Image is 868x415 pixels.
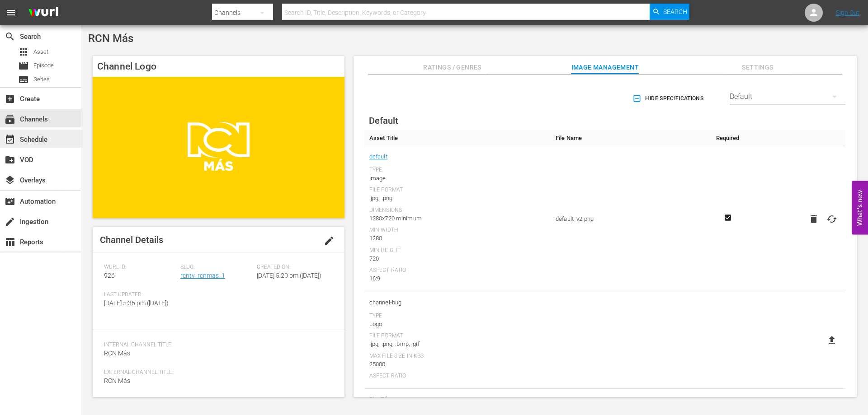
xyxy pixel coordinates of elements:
span: Channels [5,114,15,125]
span: Hide Specifications [634,94,703,103]
span: 926 [104,272,115,279]
div: Type [369,167,547,174]
span: Create [5,93,15,104]
div: Dimensions [369,207,547,214]
div: Aspect Ratio [369,267,547,274]
span: Series [18,74,29,85]
span: Search [5,31,15,42]
span: External Channel Title: [104,369,329,376]
div: .jpg, .png [369,194,547,203]
span: Asset [33,47,48,56]
img: RCN Más [93,77,344,218]
span: Image Management [571,62,639,73]
span: Reports [5,237,15,247]
div: Aspect Ratio [369,373,547,380]
div: Image [369,174,547,183]
div: 25000 [369,360,547,369]
span: Search [663,4,687,20]
div: Max File Size In Kbs [369,353,547,360]
span: RCN Más [104,350,130,357]
span: Slug: [180,264,252,271]
span: Episode [18,61,29,71]
div: Logo [369,320,547,329]
span: Ingestion [5,216,15,227]
a: default [369,151,387,163]
span: Automation [5,196,15,207]
span: Default [369,115,398,126]
span: Schedule [5,134,15,145]
a: Sign Out [836,9,859,16]
th: Asset Title [365,130,551,146]
th: File Name [551,130,708,146]
span: Episode [33,61,54,70]
span: Wurl ID: [104,264,176,271]
button: Search [650,4,689,20]
button: Hide Specifications [631,86,707,111]
span: Overlays [5,175,15,186]
a: rcntv_rcnmas_1 [180,272,225,279]
span: RCN Más [88,32,133,45]
div: Min Width [369,227,547,234]
th: Required [708,130,747,146]
td: default_v2.png [551,146,708,292]
div: File Format [369,187,547,194]
img: ans4CAIJ8jUAAAAAAAAAAAAAAAAAAAAAAAAgQb4GAAAAAAAAAAAAAAAAAAAAAAAAJMjXAAAAAAAAAAAAAAAAAAAAAAAAgAT5G... [22,2,65,23]
span: Bits Tile [369,393,547,405]
span: Series [33,75,50,84]
span: Internal Channel Title: [104,341,329,349]
span: Settings [724,62,792,73]
div: Min Height [369,247,547,254]
span: Last Updated: [104,291,176,298]
button: Open Feedback Widget [852,181,868,234]
span: edit [324,235,335,246]
div: Type [369,312,547,320]
span: Ratings / Genres [419,62,486,73]
span: channel-bug [369,297,547,308]
span: VOD [5,154,15,165]
svg: Required [722,214,733,222]
span: [DATE] 5:36 pm ([DATE]) [104,299,169,307]
div: File Format [369,332,547,340]
span: Asset [18,47,29,57]
span: RCN Más [104,377,130,384]
div: 16:9 [369,274,547,283]
div: .jpg, .png, .bmp, .gif [369,340,547,349]
span: Created On: [257,264,329,271]
span: Description: [104,396,329,404]
span: Channel Details [100,234,163,245]
div: 720 [369,254,547,263]
div: 1280x720 minimum [369,214,547,223]
span: menu [5,7,16,18]
div: Default [730,84,845,109]
span: [DATE] 5:20 pm ([DATE]) [257,272,321,279]
button: edit [318,230,340,252]
div: 1280 [369,234,547,243]
h4: Channel Logo [93,56,344,77]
